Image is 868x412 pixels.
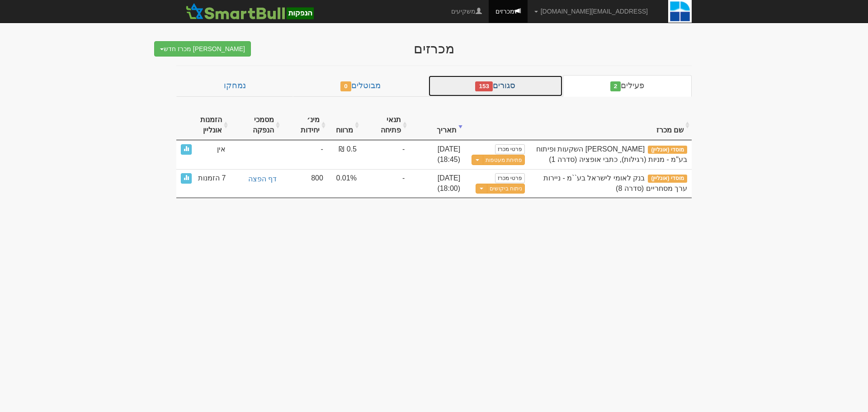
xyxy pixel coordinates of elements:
td: 800 [282,169,327,198]
th: מסמכי הנפקה : activate to sort column ascending [230,110,282,141]
button: פתיחת מעטפות [483,155,525,165]
td: [DATE] (18:00) [409,169,465,198]
a: דף הפצה [235,173,278,185]
div: מכרזים [258,41,610,56]
td: 0.5 ₪ [328,140,361,169]
span: מוסדי (אונליין) [648,175,687,183]
th: מרווח : activate to sort column ascending [328,110,361,141]
button: [PERSON_NAME] מכרז חדש [154,41,251,57]
span: 0 [340,81,351,91]
img: SmartBull Logo [183,2,316,20]
th: שם מכרז : activate to sort column ascending [529,110,692,141]
th: תאריך : activate to sort column ascending [409,110,465,141]
span: מוסדי (אונליין) [648,146,687,154]
td: - [361,140,409,169]
a: פרטי מכרז [495,173,525,183]
a: ניתוח ביקושים [487,184,525,194]
td: [DATE] (18:45) [409,140,465,169]
a: סגורים [428,75,563,97]
span: בנק לאומי לישראל בע``מ - ניירות ערך מסחריים (סדרה 8) [543,174,687,192]
span: 153 [475,81,493,91]
span: 7 הזמנות [198,173,226,184]
span: אין [217,144,226,155]
a: פרטי מכרז [495,144,525,154]
th: הזמנות אונליין : activate to sort column ascending [176,110,230,141]
span: אדגר השקעות ופיתוח בע"מ - מניות (רגילות), כתבי אופציה (סדרה 1) [536,145,687,163]
a: מבוטלים [293,75,428,97]
td: 0.01% [328,169,361,198]
th: תנאי פתיחה : activate to sort column ascending [361,110,409,141]
span: 2 [610,81,621,91]
th: מינ׳ יחידות : activate to sort column ascending [282,110,327,141]
td: - [282,140,327,169]
a: נמחקו [176,75,293,97]
a: פעילים [563,75,692,97]
td: - [361,169,409,198]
